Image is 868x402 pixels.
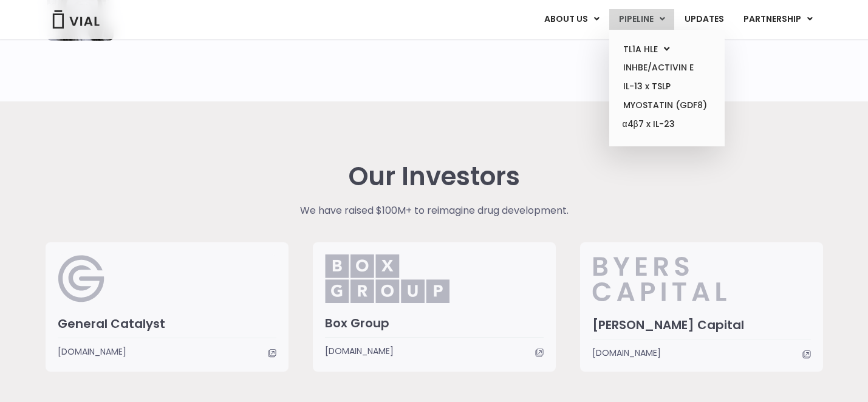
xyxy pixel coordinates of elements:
h3: [PERSON_NAME] Capital [592,317,811,333]
h3: Box Group [325,315,544,331]
a: MYOSTATIN (GDF8) [613,96,720,115]
a: α4β7 x IL-23 [613,115,720,134]
span: [DOMAIN_NAME] [592,346,661,359]
img: Vial Logo [52,10,100,29]
a: PIPELINEMenu Toggle [609,9,674,30]
a: [DOMAIN_NAME] [58,345,276,358]
a: UPDATES [675,9,733,30]
a: [DOMAIN_NAME] [592,346,811,359]
a: [DOMAIN_NAME] [325,344,544,358]
a: IL-13 x TSLP [613,77,720,96]
a: TL1A HLEMenu Toggle [613,40,720,59]
img: Box_Group.png [325,254,449,303]
img: Byers_Capital.svg [592,254,775,303]
a: ABOUT USMenu Toggle [535,9,609,30]
span: [DOMAIN_NAME] [325,344,394,358]
p: We have raised $100M+ to reimagine drug development. [223,203,645,218]
h2: Our Investors [349,162,520,191]
img: General Catalyst Logo [58,254,106,303]
a: INHBE/ACTIVIN E [613,58,720,77]
h3: General Catalyst [58,316,276,332]
span: [DOMAIN_NAME] [58,345,126,358]
a: PARTNERSHIPMenu Toggle [734,9,822,30]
